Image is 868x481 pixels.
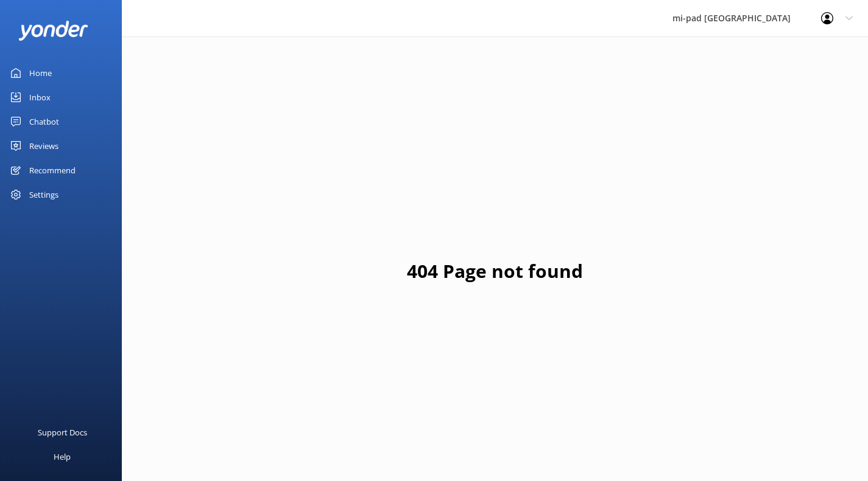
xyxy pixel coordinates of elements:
[29,109,59,134] div: Chatbot
[38,420,87,445] div: Support Docs
[54,445,71,469] div: Help
[29,158,76,182] div: Recommend
[29,61,52,85] div: Home
[407,257,583,286] h1: 404 Page not found
[29,182,58,207] div: Settings
[29,134,58,158] div: Reviews
[18,21,88,41] img: yonder-white-logo.png
[29,85,51,109] div: Inbox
